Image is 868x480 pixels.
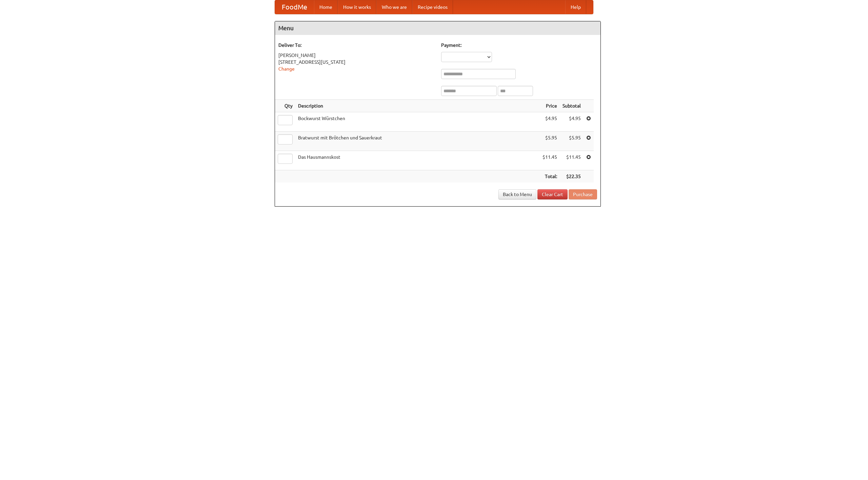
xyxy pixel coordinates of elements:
[540,100,560,112] th: Price
[295,112,540,132] td: Bockwurst Würstchen
[441,42,597,49] h5: Payment:
[314,0,338,14] a: Home
[412,0,453,14] a: Recipe videos
[540,112,560,132] td: $4.95
[540,170,560,183] th: Total:
[560,132,584,151] td: $5.95
[376,0,412,14] a: Who we are
[560,151,584,170] td: $11.45
[278,66,295,72] a: Change
[569,189,597,199] button: Purchase
[295,151,540,170] td: Das Hausmannskost
[560,112,584,132] td: $4.95
[560,100,584,112] th: Subtotal
[278,52,434,59] div: [PERSON_NAME]
[540,132,560,151] td: $5.95
[278,42,434,49] h5: Deliver To:
[560,170,584,183] th: $22.35
[295,100,540,112] th: Description
[565,0,586,14] a: Help
[338,0,376,14] a: How it works
[498,189,536,199] a: Back to Menu
[278,59,434,65] div: [STREET_ADDRESS][US_STATE]
[275,0,314,14] a: FoodMe
[540,151,560,170] td: $11.45
[275,21,600,35] h4: Menu
[275,100,295,112] th: Qty
[537,189,568,199] a: Clear Cart
[295,132,540,151] td: Bratwurst mit Brötchen und Sauerkraut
